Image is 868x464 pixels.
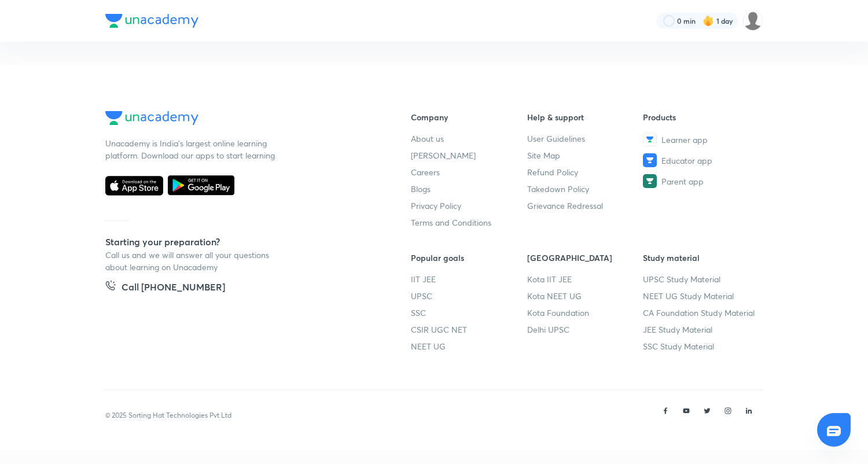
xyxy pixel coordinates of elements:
span: Careers [411,166,440,178]
a: Careers [411,166,527,178]
a: Takedown Policy [527,183,643,195]
a: NEET UG Study Material [643,290,759,302]
a: Terms and Conditions [411,216,527,229]
h6: Company [411,111,527,123]
a: Blogs [411,183,527,195]
a: Delhi UPSC [527,323,643,336]
span: Educator app [661,154,712,167]
a: [PERSON_NAME] [411,149,527,161]
a: CA Foundation Study Material [643,307,759,319]
a: UPSC [411,290,527,302]
img: Educator app [643,153,657,167]
p: © 2025 Sorting Hat Technologies Pvt Ltd [105,410,231,421]
a: About us [411,132,527,145]
img: Learner app [643,132,657,146]
p: Call us and we will answer all your questions about learning on Unacademy [105,249,279,273]
h5: Call [PHONE_NUMBER] [122,280,225,296]
a: SSC Study Material [643,340,759,352]
img: Parent app [643,174,657,188]
a: Privacy Policy [411,200,527,212]
p: Unacademy is India’s largest online learning platform. Download our apps to start learning [105,137,279,161]
a: SSC [411,307,527,319]
img: streak [703,15,714,27]
a: UPSC Study Material [643,273,759,285]
span: Learner app [661,134,708,146]
h6: [GEOGRAPHIC_DATA] [527,252,643,264]
h6: Popular goals [411,252,527,264]
a: Call [PHONE_NUMBER] [105,280,225,296]
img: Company Logo [105,111,198,125]
a: Learner app [643,132,759,146]
a: Educator app [643,153,759,167]
a: Site Map [527,149,643,161]
h5: Starting your preparation? [105,235,374,249]
a: Grievance Redressal [527,200,643,212]
a: Kota IIT JEE [527,273,643,285]
a: NEET UG [411,340,527,352]
a: Company Logo [105,111,374,128]
a: Refund Policy [527,166,643,178]
h6: Study material [643,252,759,264]
a: Kota NEET UG [527,290,643,302]
a: JEE Study Material [643,323,759,336]
img: Siddharth Mitra [743,11,763,31]
a: CSIR UGC NET [411,323,527,336]
span: Parent app [661,175,704,187]
h6: Products [643,111,759,123]
img: Company Logo [105,14,198,28]
a: IIT JEE [411,273,527,285]
a: Parent app [643,174,759,188]
a: User Guidelines [527,132,643,145]
h6: Help & support [527,111,643,123]
a: Kota Foundation [527,307,643,319]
